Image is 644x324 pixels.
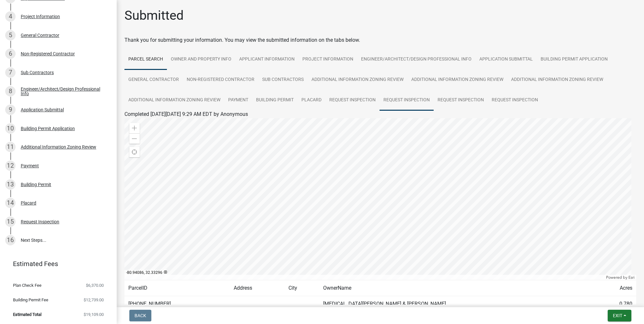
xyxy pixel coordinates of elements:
[537,49,612,70] a: Building Permit Application
[235,49,299,70] a: Applicant Information
[5,86,16,96] div: 8
[488,90,542,111] a: Request Inspection
[21,51,75,56] div: Non-Registered Contractor
[129,133,140,144] div: Zoom out
[124,49,167,70] a: Parcel search
[124,70,183,90] a: General Contractor
[13,312,41,317] span: Estimated Total
[5,49,16,59] div: 6
[86,283,104,287] span: $6,370.00
[593,280,636,296] td: Acres
[124,296,230,312] td: [PHONE_NUMBER]
[21,201,36,205] div: Placard
[593,296,636,312] td: 0.780
[129,123,140,133] div: Zoom in
[21,14,60,19] div: Project Information
[5,123,16,134] div: 10
[434,90,488,111] a: Request Inspection
[13,283,41,287] span: Plan Check Fee
[5,30,16,40] div: 5
[21,145,96,149] div: Additional Information Zoning Review
[325,90,380,111] a: Request Inspection
[21,70,54,75] div: Sub Contractors
[84,312,104,317] span: $19,109.00
[5,257,106,270] a: Estimated Fees
[21,107,64,112] div: Application Submittal
[357,49,475,70] a: Engineer/Architect/Design Professional Info
[475,49,537,70] a: Application Submittal
[21,163,39,168] div: Payment
[21,33,59,38] div: General Contractor
[628,275,635,280] a: Esri
[5,105,16,115] div: 9
[319,296,593,312] td: [MEDICAL_DATA][PERSON_NAME] & [PERSON_NAME]
[124,111,248,117] span: Completed [DATE][DATE] 9:29 AM EDT by Anonymous
[84,298,104,302] span: $12,739.00
[129,147,140,157] div: Find my location
[5,235,16,245] div: 16
[13,298,48,302] span: Building Permit Fee
[319,280,593,296] td: OwnerName
[507,70,607,90] a: Additional Information Zoning Review
[224,90,252,111] a: Payment
[21,87,106,96] div: Engineer/Architect/Design Professional Info
[124,36,636,44] div: Thank you for submitting your information. You may view the submitted information on the tabs below.
[5,217,16,227] div: 15
[129,310,151,321] button: Back
[604,275,636,280] div: Powered by
[298,90,325,111] a: Placard
[124,280,230,296] td: ParcelID
[252,90,298,111] a: Building Permit
[407,70,507,90] a: Additional Information Zoning Review
[21,219,59,224] div: Request Inspection
[613,313,622,318] span: Exit
[135,313,146,318] span: Back
[167,49,235,70] a: Owner and Property Info
[285,280,319,296] td: City
[5,198,16,208] div: 14
[5,142,16,152] div: 11
[5,161,16,171] div: 12
[380,90,434,111] a: Request Inspection
[5,11,16,22] div: 4
[21,126,75,131] div: Building Permit Application
[5,67,16,78] div: 7
[608,310,631,321] button: Exit
[21,182,51,187] div: Building Permit
[124,8,184,23] h1: Submitted
[230,280,285,296] td: Address
[308,70,407,90] a: Additional Information Zoning Review
[299,49,357,70] a: Project Information
[183,70,258,90] a: Non-Registered Contractor
[5,179,16,190] div: 13
[124,90,224,111] a: Additional Information Zoning Review
[258,70,308,90] a: Sub Contractors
